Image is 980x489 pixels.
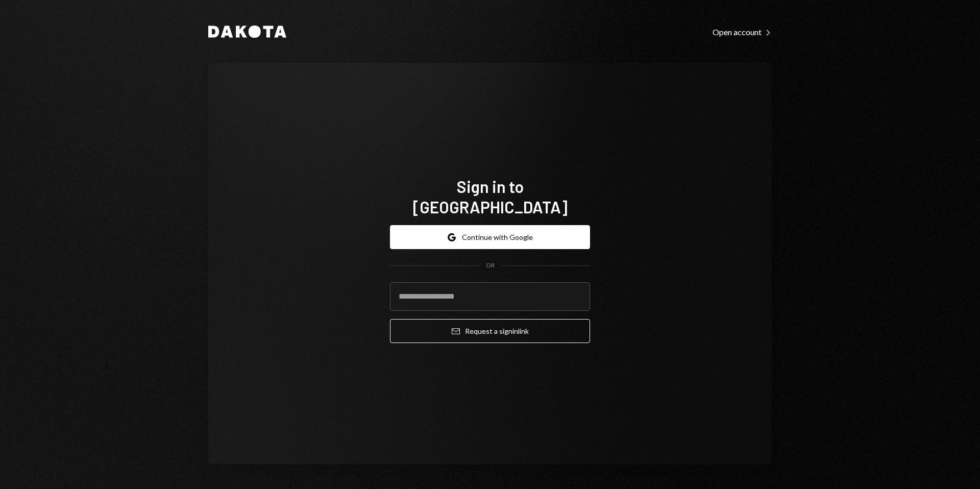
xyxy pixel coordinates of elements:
div: Open account [713,27,772,37]
button: Request a signinlink [390,319,590,343]
a: Open account [713,26,772,37]
div: OR [486,261,495,270]
button: Continue with Google [390,225,590,249]
h1: Sign in to [GEOGRAPHIC_DATA] [390,176,590,217]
